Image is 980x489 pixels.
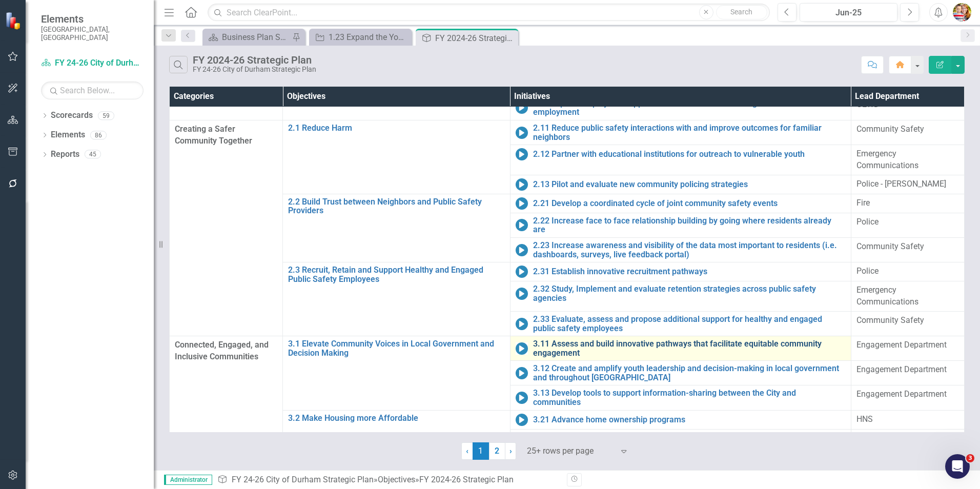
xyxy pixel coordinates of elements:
td: Double-Click to Edit Right Click for Context Menu [510,311,851,336]
img: In Progress [516,414,528,426]
div: Jun-25 [803,7,894,19]
a: Objectives [378,475,415,484]
img: In Progress [516,342,528,355]
td: Double-Click to Edit Right Click for Context Menu [283,120,511,194]
td: Double-Click to Edit [851,410,964,429]
span: Police [856,217,879,227]
td: Double-Click to Edit Right Click for Context Menu [510,336,851,361]
div: 45 [85,150,101,159]
span: OEWD [856,99,880,109]
td: Double-Click to Edit [851,262,964,281]
td: Double-Click to Edit [851,194,964,213]
div: FY 2024-26 Strategic Plan [419,475,514,484]
td: Double-Click to Edit [851,175,964,194]
input: Search Below... [41,81,144,99]
div: FY 2024-26 Strategic Plan [435,32,516,45]
td: Double-Click to Edit Right Click for Context Menu [510,385,851,410]
span: Community Safety [856,124,924,134]
td: Double-Click to Edit Right Click for Context Menu [510,238,851,262]
td: Double-Click to Edit [851,238,964,262]
a: 2.21 Develop a coordinated cycle of joint community safety events [533,199,846,208]
span: Administrator [164,475,212,485]
td: Double-Click to Edit Right Click for Context Menu [510,410,851,429]
td: Double-Click to Edit Right Click for Context Menu [283,194,511,262]
span: Police - [PERSON_NAME] [856,179,946,189]
td: Double-Click to Edit Right Click for Context Menu [510,145,851,175]
span: ‹ [466,446,468,456]
span: 1 [473,442,489,460]
td: Double-Click to Edit [851,95,964,120]
a: 3.13 Develop tools to support information-sharing between the City and communities [533,389,846,406]
img: In Progress [516,219,528,231]
a: 2.32 Study, Implement and evaluate retention strategies across public safety agencies [533,284,846,302]
span: HNS [856,414,873,424]
a: FY 24-26 City of Durham Strategic Plan [232,475,374,484]
a: 2.33 Evaluate, assess and propose additional support for healthy and engaged public safety employees [533,315,846,333]
div: FY 2024-26 Strategic Plan [193,54,316,66]
a: 2.1 Reduce Harm [288,124,505,133]
span: Creating a Safer Community Together [175,124,277,147]
td: Double-Click to Edit [851,311,964,336]
img: Shari Metcalfe [953,3,971,22]
td: Double-Click to Edit Right Click for Context Menu [510,120,851,145]
span: Connected, Engaged, and Inclusive Communities [175,339,277,363]
td: Double-Click to Edit Right Click for Context Menu [510,361,851,385]
img: In Progress [516,197,528,210]
td: Double-Click to Edit Right Click for Context Menu [510,262,851,281]
td: Double-Click to Edit Right Click for Context Menu [283,262,511,336]
iframe: Intercom live chat [945,454,970,479]
span: Engagement Department [856,340,947,350]
img: In Progress [516,127,528,139]
img: In Progress [516,244,528,256]
span: Community Safety [856,315,924,325]
a: 2.31 Establish innovative recruitment pathways [533,267,846,276]
td: Double-Click to Edit [851,213,964,237]
a: Reports [51,149,79,160]
td: Double-Click to Edit [851,361,964,385]
div: 59 [98,111,114,120]
a: 3.11 Assess and build innovative pathways that facilitate equitable community engagement [533,339,846,357]
span: Engagement Department [856,364,947,374]
img: In Progress [516,148,528,160]
td: Double-Click to Edit [851,336,964,361]
span: 3 [966,454,974,462]
td: Double-Click to Edit [851,429,964,448]
img: In Progress [516,288,528,300]
td: Double-Click to Edit [170,120,283,336]
img: ClearPoint Strategy [5,12,23,30]
img: In Progress [516,392,528,404]
input: Search ClearPoint... [208,4,770,22]
span: Emergency Communications [856,285,918,307]
button: Search [716,5,767,19]
td: Double-Click to Edit Right Click for Context Menu [510,213,851,237]
img: In Progress [516,266,528,278]
a: 1.23 Expand the Youth Works Program to better align youth talent pipeline to business needs [312,31,409,44]
span: Elements [41,13,144,25]
span: Fire [856,198,870,208]
td: Double-Click to Edit Right Click for Context Menu [510,175,851,194]
span: Community Safety [856,241,924,251]
td: Double-Click to Edit Right Click for Context Menu [510,95,851,120]
a: 1.32 Expand employment opportunities for individuals facing barriers to employment [533,99,846,117]
span: Engagement Department [856,389,947,399]
td: Double-Click to Edit [851,385,964,410]
div: 86 [90,131,107,139]
a: Business Plan Status Update [205,31,290,44]
img: In Progress [516,178,528,191]
a: 2 [489,442,505,460]
a: 2.2 Build Trust between Neighbors and Public Safety Providers [288,197,505,215]
small: [GEOGRAPHIC_DATA], [GEOGRAPHIC_DATA] [41,25,144,42]
a: 2.22 Increase face to face relationship building by going where residents already are [533,216,846,234]
td: Double-Click to Edit Right Click for Context Menu [283,410,511,467]
a: 3.12 Create and amplify youth leadership and decision-making in local government and throughout [... [533,364,846,382]
a: 3.21 Advance home ownership programs [533,415,846,424]
a: 2.3 Recruit, Retain and Support Healthy and Engaged Public Safety Employees [288,266,505,283]
a: 2.11 Reduce public safety interactions with and improve outcomes for familiar neighbors [533,124,846,141]
td: Double-Click to Edit [851,145,964,175]
button: Jun-25 [800,3,897,22]
div: Business Plan Status Update [222,31,290,44]
a: FY 24-26 City of Durham Strategic Plan [41,57,144,69]
span: Search [730,8,752,16]
a: Scorecards [51,110,93,121]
